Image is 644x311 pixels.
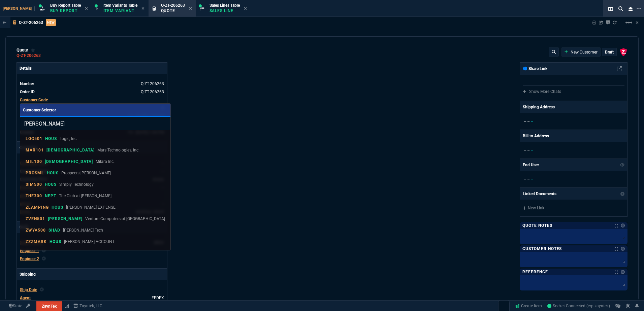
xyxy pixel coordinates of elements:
p: Logic, Inc. [60,136,77,142]
p: HOUS [47,170,59,176]
p: PROSML [26,170,44,176]
p: HOUS [50,239,61,244]
p: ZZZMARK [26,239,47,244]
p: ZVEN501 [26,216,45,221]
p: [DEMOGRAPHIC_DATA] [45,159,93,164]
p: THE300 [26,193,42,199]
p: Milara Inc. [96,159,115,165]
p: Venture Computers of [GEOGRAPHIC_DATA] [85,216,165,222]
p: NEPT [45,193,56,199]
span: Customer Selector [23,108,56,112]
p: [PERSON_NAME] EXPENSE [66,204,116,210]
p: SHAD [49,228,60,233]
p: [DEMOGRAPHIC_DATA] [46,147,95,153]
p: Simply Technology [59,181,94,187]
p: Mars Technologies, Inc. [97,147,139,153]
p: SIM500 [26,182,42,187]
p: The Club at [PERSON_NAME] [59,193,111,199]
p: [PERSON_NAME] [48,216,83,221]
p: [PERSON_NAME] Tech [63,227,103,233]
p: Prospects [PERSON_NAME] [61,170,111,176]
p: HOUS [52,205,63,210]
p: LOG501 [26,136,42,141]
p: HOUS [45,182,57,187]
p: [PERSON_NAME] ACCOUNT [64,239,115,245]
p: MIL100 [26,159,42,164]
p: HOUS [45,136,57,141]
p: ZLAMPING [26,205,49,210]
p: MAR101 [26,147,44,153]
p: ZWYA500 [26,228,46,233]
input: Search Customers... [20,117,170,130]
